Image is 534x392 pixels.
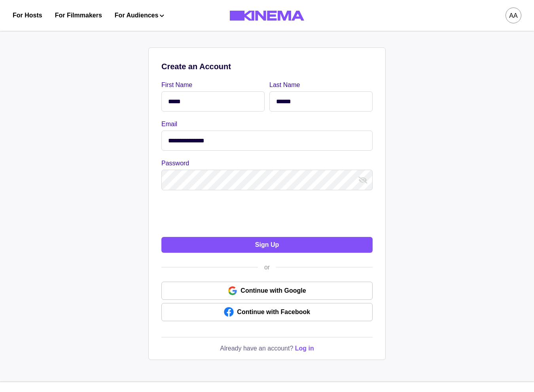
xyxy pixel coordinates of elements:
span: Log in [295,345,314,352]
a: For Filmmakers [55,11,102,20]
label: Last Name [269,80,368,90]
button: Sign Up [161,237,373,253]
a: For Hosts [13,11,42,20]
p: Create an Account [161,61,373,72]
a: Continue with Google [161,282,373,300]
button: For Audiences [115,11,164,20]
button: show password [357,174,369,186]
label: First Name [161,80,260,90]
a: Already have an account? Log in [220,344,314,353]
label: Email [161,119,368,129]
div: or [258,263,276,272]
div: aa [509,11,517,21]
a: Continue with Facebook [161,303,373,321]
iframe: reCAPTCHA [161,198,282,229]
label: Password [161,159,368,168]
